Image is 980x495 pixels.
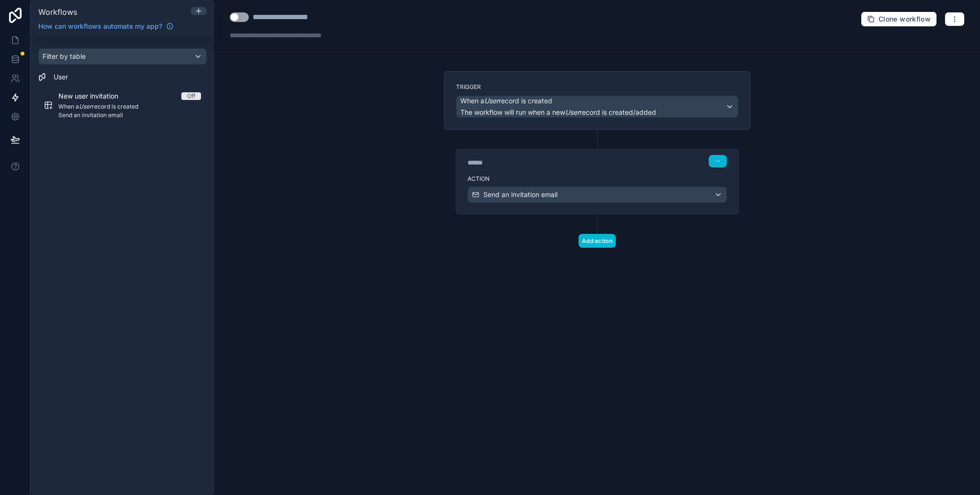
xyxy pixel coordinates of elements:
span: Clone workflow [879,15,931,23]
span: When a record is created [460,96,552,106]
label: Trigger [456,83,738,91]
button: Add action [579,234,616,248]
em: User [484,97,499,105]
span: Send an invitation email [483,190,557,199]
label: Action [468,175,727,183]
em: User [565,108,579,116]
span: How can workflows automate my app? [38,22,162,31]
button: When aUserrecord is createdThe workflow will run when a newUserrecord is created/added [456,96,738,118]
button: Send an invitation email [468,187,727,203]
span: Workflows [38,7,77,17]
a: How can workflows automate my app? [34,22,178,31]
span: The workflow will run when a new record is created/added [460,108,656,116]
button: Clone workflow [861,11,937,27]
